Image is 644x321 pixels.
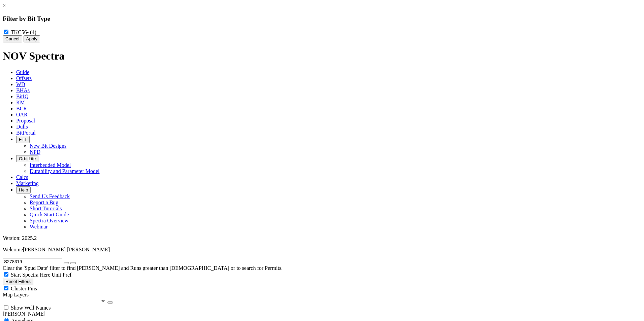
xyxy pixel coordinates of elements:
[16,75,32,81] span: Offsets
[3,247,641,253] p: Welcome
[3,278,33,285] button: Reset Filters
[3,15,641,23] h3: Filter by Bit Type
[16,124,28,130] span: Dulls
[19,156,36,161] span: OrbitLite
[30,162,71,168] a: Interbedded Model
[19,137,27,142] span: FTT
[30,193,70,199] a: Send Us Feedback
[30,200,58,205] a: Report a Bug
[3,3,6,8] a: ×
[19,187,28,192] span: Help
[16,106,27,111] span: BCR
[30,212,69,217] a: Quick Start Guide
[16,174,28,180] span: Calcs
[11,305,51,311] span: Show Well Names
[30,206,62,211] a: Short Tutorials
[3,235,641,241] div: Version: 2025.2
[3,258,62,265] input: Search
[16,112,28,117] span: OAR
[30,149,40,155] a: NPD
[16,69,29,75] span: Guide
[3,35,22,42] button: Cancel
[3,311,641,317] div: [PERSON_NAME]
[16,87,30,93] span: BHAs
[11,272,50,278] span: Start Spectra Here
[16,180,39,186] span: Marketing
[16,94,28,99] span: BitIQ
[3,265,283,271] span: Clear the 'Spud Date' filter to find [PERSON_NAME] and Runs greater than [DEMOGRAPHIC_DATA] or to...
[30,143,66,149] a: New Bit Designs
[52,272,71,278] span: Unit Pref
[23,247,110,252] span: [PERSON_NAME] [PERSON_NAME]
[30,218,68,223] a: Spectra Overview
[11,29,36,35] label: TKC56
[3,292,29,297] span: Map Layers
[16,118,35,123] span: Proposal
[16,130,36,136] span: BitPortal
[16,81,25,87] span: WD
[27,29,36,35] span: - (4)
[16,100,25,105] span: KM
[24,35,40,42] button: Apply
[11,286,37,291] span: Cluster Pins
[30,224,48,229] a: Webinar
[30,168,100,174] a: Durability and Parameter Model
[3,50,641,62] h1: NOV Spectra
